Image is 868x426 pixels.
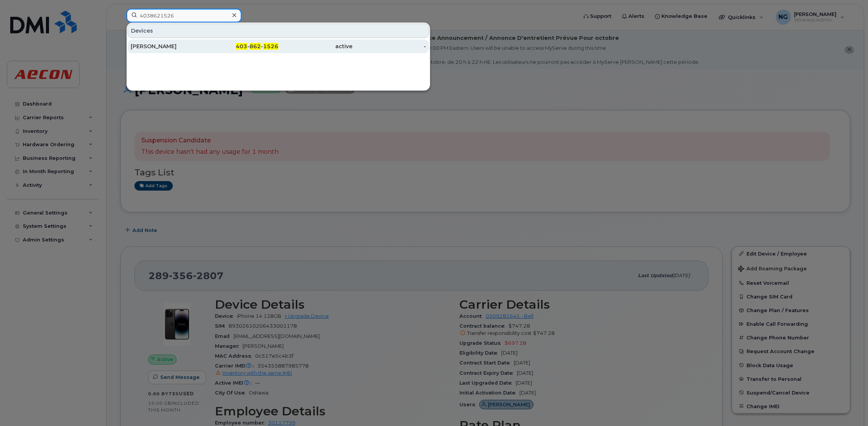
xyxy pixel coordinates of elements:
span: 1526 [263,43,278,50]
span: 862 [249,43,261,50]
div: Devices [128,24,429,38]
a: [PERSON_NAME]403-862-1526active- [128,39,429,53]
div: - [352,43,426,50]
div: - - [205,43,279,50]
div: [PERSON_NAME] [131,43,205,50]
span: 403 [236,43,247,50]
div: active [278,43,352,50]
